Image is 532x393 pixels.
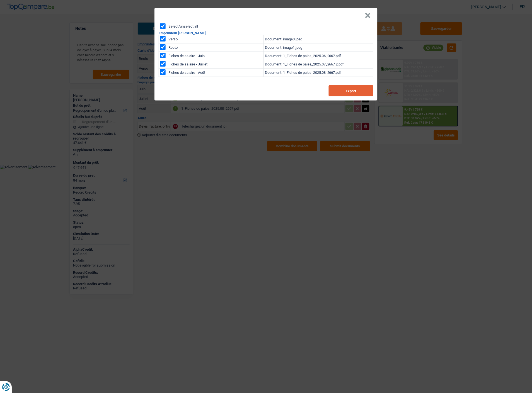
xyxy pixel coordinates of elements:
[167,35,264,43] td: Verso
[264,52,373,60] td: Document: 1_Fiches de paies_2025.06_2667.pdf
[264,60,373,69] td: Document: 1_Fiches de paies_2025.07_2667 2.pdf
[167,60,264,69] td: Fiches de salaire - Juillet
[167,52,264,60] td: Fiches de salaire - Juin
[167,43,264,52] td: Recto
[365,13,371,18] button: Close
[159,31,373,35] h2: Emprunteur [PERSON_NAME]
[168,25,198,28] label: Select/unselect all
[264,69,373,77] td: Document: 1_Fiches de paies_2025.08_2667.pdf
[167,69,264,77] td: Fiches de salaire - Août
[264,43,373,52] td: Document: image1.jpeg
[264,35,373,43] td: Document: image0.jpeg
[329,85,373,96] button: Export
